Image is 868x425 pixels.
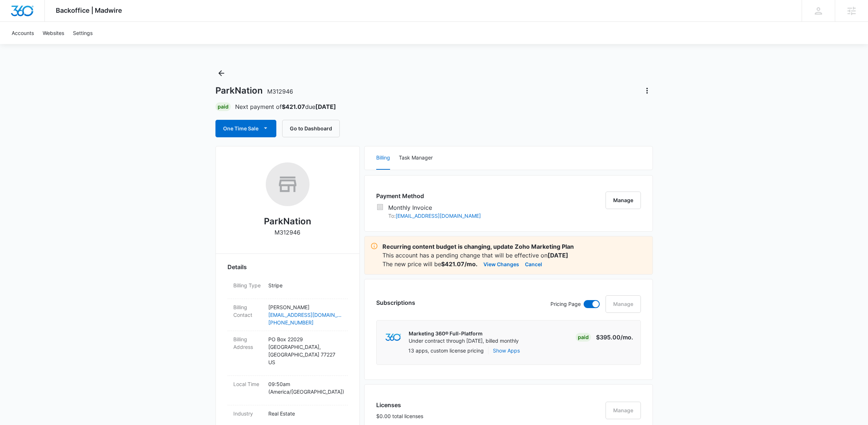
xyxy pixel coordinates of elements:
[282,103,305,110] strong: $421.07
[227,376,348,405] div: Local Time09:50am (America/[GEOGRAPHIC_DATA])
[268,282,342,289] p: Stripe
[227,331,348,376] div: Billing AddressPO Box 22029[GEOGRAPHIC_DATA],[GEOGRAPHIC_DATA] 77227US
[388,212,481,220] p: To:
[215,120,276,137] button: One Time Sale
[38,22,69,44] a: Websites
[268,335,342,366] p: PO Box 22029 [GEOGRAPHIC_DATA] , [GEOGRAPHIC_DATA] 77227 US
[388,203,481,212] p: Monthly Invoice
[382,251,647,260] p: This account has a pending change that will be effective on
[385,334,401,341] img: marketing360Logo
[227,277,348,299] div: Billing TypeStripe
[576,333,591,342] div: Paid
[233,303,262,319] dt: Billing Contact
[376,192,481,200] h3: Payment Method
[641,85,653,97] button: Actions
[268,380,342,396] p: 09:50am ( America/[GEOGRAPHIC_DATA] )
[441,260,478,268] strong: $421.07/mo.
[56,7,122,14] span: Backoffice | Madwire
[215,102,231,111] div: Paid
[268,319,342,326] a: [PHONE_NUMBER]
[483,260,519,268] button: View Changes
[548,252,568,259] strong: [DATE]
[233,335,262,351] dt: Billing Address
[268,410,342,417] p: Real Estate
[233,410,262,417] dt: Industry
[7,22,38,44] a: Accounts
[596,333,633,342] p: $395.00
[525,260,542,268] button: Cancel
[235,102,336,111] p: Next payment of due
[606,192,641,209] button: Manage
[396,213,481,219] a: [EMAIL_ADDRESS][DOMAIN_NAME]
[215,85,293,96] h1: ParkNation
[315,103,336,110] strong: [DATE]
[233,380,262,388] dt: Local Time
[550,300,581,308] p: Pricing Page
[275,228,300,237] p: M312946
[399,146,433,170] button: Task Manager
[409,330,519,337] p: Marketing 360® Full-Platform
[382,242,647,251] p: Recurring content budget is changing, update Zoho Marketing Plan
[376,298,415,307] h3: Subscriptions
[620,334,633,341] span: /mo.
[268,311,342,319] a: [EMAIL_ADDRESS][DOMAIN_NAME]
[382,260,478,268] p: The new price will be
[376,401,423,409] h3: Licenses
[264,215,311,228] h2: ParkNation
[268,303,342,311] p: [PERSON_NAME]
[227,299,348,331] div: Billing Contact[PERSON_NAME][EMAIL_ADDRESS][DOMAIN_NAME][PHONE_NUMBER]
[215,67,227,79] button: Back
[267,88,293,95] span: M312946
[69,22,97,44] a: Settings
[282,120,340,137] button: Go to Dashboard
[376,146,390,170] button: Billing
[408,347,484,354] p: 13 apps, custom license pricing
[227,263,247,271] span: Details
[493,347,520,354] button: Show Apps
[376,412,423,420] p: $0.00 total licenses
[233,282,262,289] dt: Billing Type
[409,337,519,345] p: Under contract through [DATE], billed monthly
